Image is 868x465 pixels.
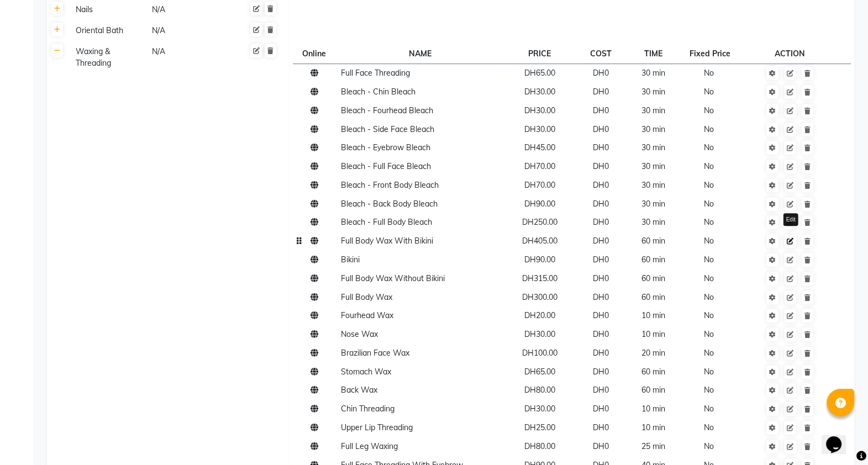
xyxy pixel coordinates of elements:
[576,45,625,64] th: COST
[641,217,665,227] span: 30 min
[341,292,392,302] span: Full Body Wax
[341,348,409,358] span: Brazilian Face Wax
[593,87,609,97] span: DH0
[783,214,798,226] div: Edit
[704,329,714,339] span: No
[524,199,555,209] span: DH90.00
[341,180,439,190] span: Bleach - Front Body Bleach
[341,68,410,78] span: Full Face Threading
[71,24,146,38] div: Oriental Bath
[641,385,665,395] span: 60 min
[593,292,609,302] span: DH0
[524,367,555,377] span: DH65.00
[524,180,555,190] span: DH70.00
[704,255,714,265] span: No
[641,292,665,302] span: 60 min
[704,292,714,302] span: No
[593,217,609,227] span: DH0
[522,348,557,358] span: DH100.00
[341,404,394,414] span: Chin Threading
[625,45,681,64] th: TIME
[641,87,665,97] span: 30 min
[522,217,557,227] span: DH250.00
[341,217,432,227] span: Bleach - Full Body Bleach
[524,441,555,451] span: DH80.00
[593,142,609,152] span: DH0
[593,161,609,171] span: DH0
[704,367,714,377] span: No
[293,45,337,64] th: Online
[593,310,609,320] span: DH0
[704,236,714,246] span: No
[593,255,609,265] span: DH0
[503,45,576,64] th: PRICE
[641,199,665,209] span: 30 min
[524,310,555,320] span: DH20.00
[641,180,665,190] span: 30 min
[593,199,609,209] span: DH0
[593,329,609,339] span: DH0
[704,422,714,432] span: No
[704,142,714,152] span: No
[341,329,378,339] span: Nose Wax
[704,199,714,209] span: No
[641,348,665,358] span: 20 min
[593,367,609,377] span: DH0
[641,422,665,432] span: 10 min
[641,161,665,171] span: 30 min
[341,236,433,246] span: Full Body Wax With Bikini
[524,87,555,97] span: DH30.00
[151,3,226,17] div: N/A
[704,87,714,97] span: No
[641,255,665,265] span: 60 min
[593,68,609,78] span: DH0
[341,367,391,377] span: Stomach Wax
[593,273,609,283] span: DH0
[593,348,609,358] span: DH0
[704,105,714,115] span: No
[593,441,609,451] span: DH0
[641,68,665,78] span: 30 min
[704,385,714,395] span: No
[641,273,665,283] span: 60 min
[524,255,555,265] span: DH90.00
[151,24,226,38] div: N/A
[337,45,503,64] th: NAME
[341,422,413,432] span: Upper Lip Threading
[704,310,714,320] span: No
[641,105,665,115] span: 30 min
[641,367,665,377] span: 60 min
[741,45,839,64] th: ACTION
[522,236,557,246] span: DH405.00
[593,404,609,414] span: DH0
[71,45,146,70] div: Waxing & Threading
[704,404,714,414] span: No
[593,180,609,190] span: DH0
[641,124,665,134] span: 30 min
[522,292,557,302] span: DH300.00
[593,385,609,395] span: DH0
[641,310,665,320] span: 10 min
[704,180,714,190] span: No
[641,142,665,152] span: 30 min
[593,105,609,115] span: DH0
[641,329,665,339] span: 10 min
[524,105,555,115] span: DH30.00
[524,161,555,171] span: DH70.00
[341,441,398,451] span: Full Leg Waxing
[71,3,146,17] div: Nails
[593,236,609,246] span: DH0
[704,68,714,78] span: No
[593,124,609,134] span: DH0
[341,273,445,283] span: Full Body Wax Without Bikini
[641,236,665,246] span: 60 min
[341,124,434,134] span: Bleach - Side Face Bleach
[704,441,714,451] span: No
[522,273,557,283] span: DH315.00
[341,310,393,320] span: Fourhead Wax
[341,199,438,209] span: Bleach - Back Body Bleach
[524,329,555,339] span: DH30.00
[341,255,360,265] span: Bikini
[524,422,555,432] span: DH25.00
[704,124,714,134] span: No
